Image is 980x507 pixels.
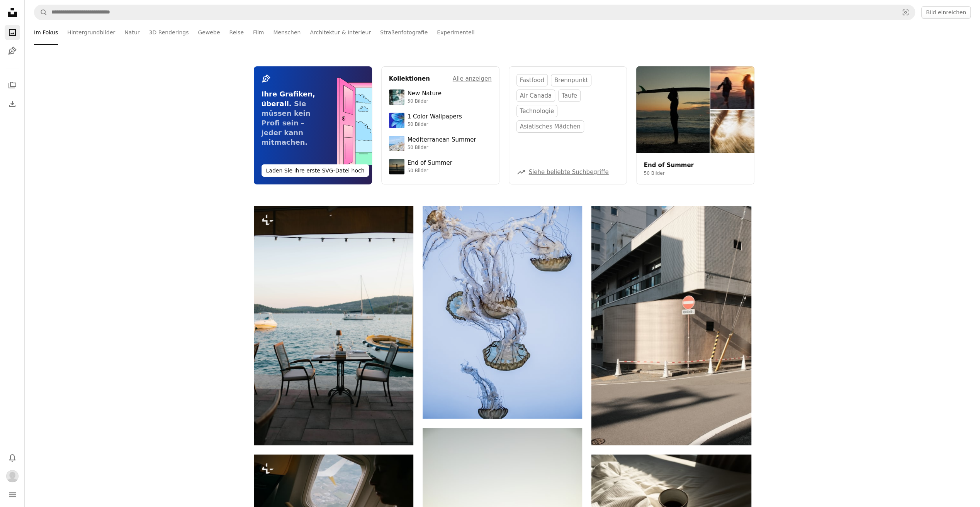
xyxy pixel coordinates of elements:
a: Mediterranean Summer50 Bilder [389,136,492,151]
a: 1 Color Wallpapers50 Bilder [389,113,492,128]
a: Taufe [558,90,581,102]
img: Avatar von Benutzer Michael Riess [6,470,19,482]
img: premium_photo-1688410049290-d7394cc7d5df [389,136,404,151]
a: Menschen [273,20,301,45]
button: Bild einreichen [921,6,971,19]
img: premium_photo-1754398386796-ea3dec2a6302 [389,159,404,174]
button: Laden Sie Ihre erste SVG-Datei hoch [262,164,369,177]
div: 50 Bilder [408,145,476,151]
a: Natur [124,20,139,45]
a: Experimentell [437,20,474,45]
a: Gewebe [198,20,220,45]
div: Mediterranean Summer [408,136,476,144]
button: Menü [5,487,20,502]
a: Reise [229,20,244,45]
img: Mehrere Quallen treiben anmutig im blauen Wasser. [423,206,582,419]
a: Siehe beliebte Suchbegriffe [529,169,609,176]
a: Zwei Stühle an einem Tisch am Wasser [254,322,413,329]
a: Brennpunkt [551,74,591,86]
a: Architektur & Interieur [310,20,371,45]
a: Asiatisches Mädchen [516,120,584,133]
button: Profil [5,468,20,484]
a: Technologie [516,105,558,117]
span: Sie müssen kein Profi sein – jeder kann mitmachen. [262,100,311,146]
a: Fotos [5,25,20,40]
h4: Kollektionen [389,74,430,83]
a: Hintergrundbilder [67,20,115,45]
a: New Nature50 Bilder [389,90,492,105]
img: Modernes Gebäude mit Einfahrtsverbotsschild und Kegeln [591,206,751,445]
a: Bisherige Downloads [5,96,20,112]
img: Zwei Stühle an einem Tisch am Wasser [254,206,413,445]
a: Grafiken [5,43,20,59]
div: 50 Bilder [408,122,462,128]
a: End of Summer50 Bilder [389,159,492,174]
a: Fastfood [516,74,548,86]
div: 50 Bilder [408,168,452,174]
span: Ihre Grafiken, überall. [262,90,315,108]
div: New Nature [408,90,442,98]
img: premium_photo-1688045582333-c8b6961773e0 [389,113,404,128]
form: Finden Sie Bildmaterial auf der ganzen Webseite [34,5,915,20]
a: Alle anzeigen [453,74,492,83]
button: Visuelle Suche [896,5,915,20]
div: 1 Color Wallpapers [408,113,462,121]
a: Air Canada [516,90,555,102]
a: Film [253,20,264,45]
button: Benachrichtigungen [5,450,20,465]
a: Mehrere Quallen treiben anmutig im blauen Wasser. [423,309,582,316]
a: Straßenfotografie [380,20,428,45]
button: Unsplash suchen [34,5,48,20]
a: Modernes Gebäude mit Einfahrtsverbotsschild und Kegeln [591,322,751,329]
a: Startseite — Unsplash [5,5,20,22]
img: premium_photo-1755037089989-422ee333aef9 [389,90,404,105]
a: Kollektionen [5,78,20,93]
a: 3D Renderings [149,20,189,45]
div: End of Summer [408,159,452,167]
div: 50 Bilder [408,98,442,105]
a: End of Summer [644,162,694,169]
